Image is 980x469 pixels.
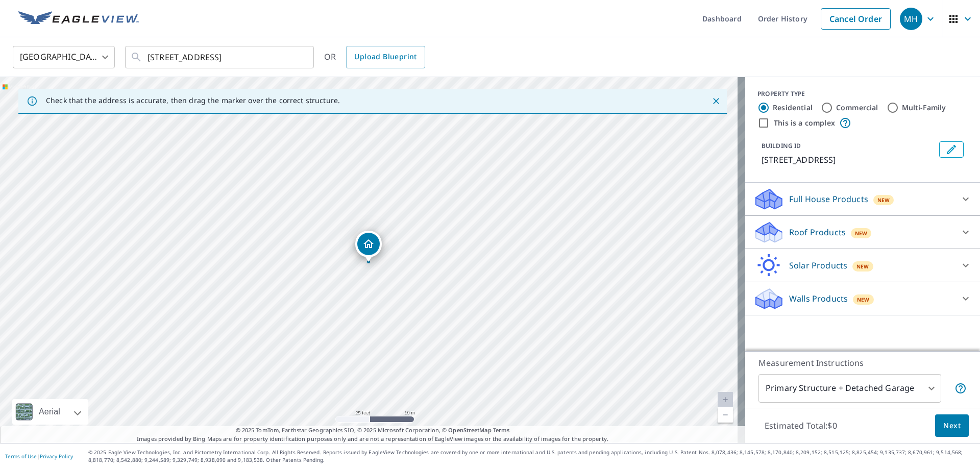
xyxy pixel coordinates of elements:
[758,357,967,369] p: Measurement Instructions
[40,453,73,460] a: Privacy Policy
[789,193,868,205] p: Full House Products
[753,220,972,244] div: Roof ProductsNew
[789,226,846,238] p: Roof Products
[935,414,969,437] button: Next
[36,399,63,425] div: Aerial
[148,43,293,71] input: Search by address or latitude-longitude
[762,154,935,166] p: [STREET_ADDRESS]
[954,382,967,394] span: Your report will include the primary structure and a detached garage if one exists.
[5,453,73,459] p: |
[236,426,510,435] span: © 2025 TomTom, Earthstar Geographics SIO, © 2025 Microsoft Corporation, ©
[5,453,37,460] a: Terms of Use
[709,94,723,108] button: Close
[762,141,801,150] p: BUILDING ID
[789,292,848,305] p: Walls Products
[753,286,972,311] div: Walls ProductsNew
[324,46,425,68] div: OR
[774,118,835,128] label: This is a complex
[856,262,869,270] span: New
[877,196,890,204] span: New
[18,11,139,27] img: EV Logo
[354,51,416,63] span: Upload Blueprint
[943,419,961,432] span: Next
[493,426,510,434] a: Terms
[855,229,868,237] span: New
[88,449,975,464] p: © 2025 Eagle View Technologies, Inc. and Pictometry International Corp. All Rights Reserved. Repo...
[757,89,968,98] div: PROPERTY TYPE
[789,259,847,271] p: Solar Products
[939,141,964,158] button: Edit building 1
[753,253,972,278] div: Solar ProductsNew
[718,392,733,407] a: Current Level 20, Zoom In Disabled
[718,407,733,423] a: Current Level 20, Zoom Out
[758,374,941,403] div: Primary Structure + Detached Garage
[756,414,845,437] p: Estimated Total: $0
[902,103,946,113] label: Multi-Family
[46,96,340,105] p: Check that the address is accurate, then drag the marker over the correct structure.
[773,103,813,113] label: Residential
[753,187,972,211] div: Full House ProductsNew
[900,8,922,30] div: MH
[857,295,870,304] span: New
[821,8,891,30] a: Cancel Order
[12,399,88,425] div: Aerial
[13,43,115,71] div: [GEOGRAPHIC_DATA]
[346,46,425,68] a: Upload Blueprint
[448,426,491,434] a: OpenStreetMap
[836,103,878,113] label: Commercial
